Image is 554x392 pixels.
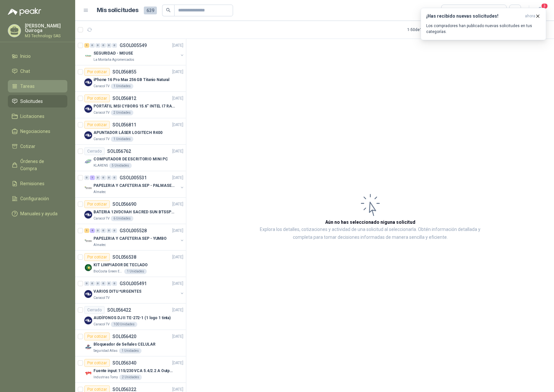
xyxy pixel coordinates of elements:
[20,98,43,105] span: Solicitudes
[20,180,44,187] span: Remisiones
[112,281,117,286] div: 0
[84,200,110,208] div: Por cotizar
[144,7,157,14] span: 639
[84,174,185,195] a: 0 1 0 0 0 0 GSOL005531[DATE] Company LogoPAPELERIA Y CAFETERIA SEP - PALMASECAAlmatec
[93,137,109,142] p: Caracol TV
[84,333,110,340] div: Por cotizar
[112,175,117,180] div: 0
[252,226,489,241] p: Explora los detalles, cotizaciones y actividad de una solicitud al seleccionarla. Obtén informaci...
[75,356,186,383] a: Por cotizarSOL056340[DATE] Company LogoFuente input :115/230 VCA 5.4/2.2 A Output: 24 VDC 10 A 47...
[75,330,186,356] a: Por cotizarSOL056420[DATE] Company LogoBloqueador de Señales CELULARSeguridad Atlas1 Unidades
[172,254,183,260] p: [DATE]
[421,8,546,40] button: ¡Has recibido nuevas solicitudes!ahora Los compradores han publicado nuevas solicitudes en tus ca...
[172,281,183,287] p: [DATE]
[84,184,92,192] img: Company Logo
[172,334,183,340] p: [DATE]
[120,175,147,180] p: GSOL005531
[445,7,459,14] div: Todas
[407,24,450,35] div: 1 - 50 de 1239
[426,13,522,19] h3: ¡Has recibido nuevas solicitudes!
[93,209,175,215] p: BATERIA 12VDC9AH SACRED SUN BTSSP12-9HR
[8,155,67,175] a: Órdenes de Compra
[20,210,58,217] span: Manuales y ayuda
[172,95,183,102] p: [DATE]
[93,183,175,189] p: PAPELERIA Y CAFETERIA SEP - PALMASECA
[525,13,535,19] span: ahora
[84,228,89,233] div: 1
[84,280,185,301] a: 0 0 0 0 0 0 GSOL005491[DATE] Company LogoVARIOS DITU *URGENTESCaracol TV
[8,177,67,190] a: Remisiones
[93,216,109,221] p: Caracol TV
[112,361,136,365] p: SOL056340
[8,65,67,77] a: Chat
[75,65,186,92] a: Por cotizarSOL056855[DATE] Company LogoiPhone 16 Pro Max 256 GB Titanio NaturalCaracol TV1 Unidades
[84,343,92,351] img: Company Logo
[93,322,109,327] p: Caracol TV
[90,43,95,48] div: 0
[8,95,67,107] a: Solicitudes
[84,131,92,139] img: Company Logo
[120,281,147,286] p: GSOL005491
[107,281,111,286] div: 0
[95,228,100,233] div: 0
[84,359,110,367] div: Por cotizar
[93,163,108,168] p: KLARENS
[84,306,105,314] div: Cerrado
[124,269,147,274] div: 1 Unidades
[93,368,175,374] p: Fuente input :115/230 VCA 5.4/2.2 A Output: 24 VDC 10 A 47-63 Hz
[119,375,142,380] div: 2 Unidades
[84,121,110,129] div: Por cotizar
[84,317,92,324] img: Company Logo
[426,23,541,35] p: Los compradores han publicado nuevas solicitudes en tus categorías.
[20,68,30,75] span: Chat
[8,192,67,205] a: Configuración
[84,68,110,76] div: Por cotizar
[84,175,89,180] div: 0
[20,83,35,90] span: Tareas
[111,216,133,221] div: 6 Unidades
[8,80,67,92] a: Tareas
[93,242,106,248] p: Almatec
[172,148,183,155] p: [DATE]
[172,228,183,234] p: [DATE]
[20,128,50,135] span: Negociaciones
[172,360,183,366] p: [DATE]
[8,110,67,122] a: Licitaciones
[112,96,136,101] p: SOL056812
[112,387,136,392] p: SOL056322
[75,92,186,118] a: Por cotizarSOL056812[DATE] Company LogoPORTÁTIL MSI CYBORG 15.6" INTEL I7 RAM 32GB - 1 TB / Nvidi...
[25,24,67,33] p: [PERSON_NAME] Quiroga
[84,105,92,113] img: Company Logo
[93,103,175,109] p: PORTÁTIL MSI CYBORG 15.6" INTEL I7 RAM 32GB - 1 TB / Nvidia GeForce RTX 4050
[93,110,109,115] p: Caracol TV
[93,348,118,353] p: Seguridad Atlas
[172,42,183,49] p: [DATE]
[93,84,109,89] p: Caracol TV
[25,34,67,38] p: M3 Technology SAS
[112,334,136,339] p: SOL056420
[84,78,92,86] img: Company Logo
[93,156,168,162] p: COMPUTADOR DE ESCRITORIO MINI PC
[75,251,186,277] a: Por cotizarSOL056538[DATE] Company LogoKIT LIMPIADOR DE TECLADOBioCosta Green Energy S.A.S1 Unidades
[112,202,136,206] p: SOL056690
[534,5,546,16] button: 3
[84,43,89,48] div: 1
[112,43,117,48] div: 0
[84,94,110,102] div: Por cotizar
[84,52,92,60] img: Company Logo
[8,207,67,220] a: Manuales y ayuda
[101,228,106,233] div: 0
[101,175,106,180] div: 0
[93,77,169,83] p: iPhone 16 Pro Max 256 GB Titanio Natural
[111,84,133,89] div: 1 Unidades
[95,43,100,48] div: 0
[84,227,185,248] a: 1 4 0 0 0 0 GSOL005528[DATE] Company LogoPAPELERIA Y CAFETERIA SEP - YUMBOAlmatec
[84,290,92,298] img: Company Logo
[84,147,105,155] div: Cerrado
[107,175,111,180] div: 0
[75,118,186,145] a: Por cotizarSOL056811[DATE] Company LogoAPUNTADOR LÁSER LOGITECH R400Caracol TV1 Unidades
[8,50,67,62] a: Inicio
[20,195,49,202] span: Configuración
[84,264,92,271] img: Company Logo
[93,375,118,380] p: Industrias Tomy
